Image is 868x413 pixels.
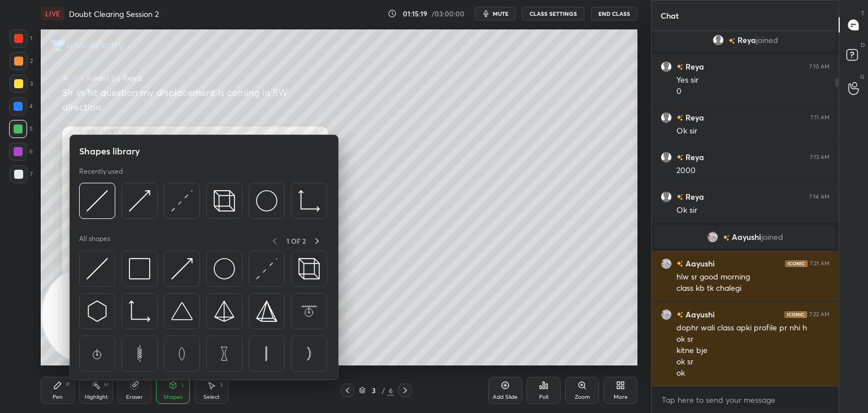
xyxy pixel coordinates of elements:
img: f489e88b83a74f9da2c2d2e2cf89f259.jpg [661,309,672,320]
img: f489e88b83a74f9da2c2d2e2cf89f259.jpg [707,231,718,243]
p: All shapes [79,234,110,248]
span: mute [493,10,509,18]
div: Pen [53,394,63,400]
img: default.png [661,112,672,123]
div: Shapes [163,394,183,400]
button: mute [475,7,515,20]
div: 2000 [676,165,830,177]
img: svg+xml;charset=utf-8,%3Csvg%20xmlns%3D%22http%3A%2F%2Fwww.w3.org%2F2000%2Fsvg%22%20width%3D%2265... [298,343,320,364]
p: T [861,9,865,18]
div: 7:10 AM [809,63,830,70]
img: svg+xml;charset=utf-8,%3Csvg%20xmlns%3D%22http%3A%2F%2Fwww.w3.org%2F2000%2Fsvg%22%20width%3D%2238... [171,300,193,322]
img: svg+xml;charset=utf-8,%3Csvg%20xmlns%3D%22http%3A%2F%2Fwww.w3.org%2F2000%2Fsvg%22%20width%3D%2230... [171,190,193,212]
div: More [614,394,628,400]
div: 2 [10,52,33,70]
img: svg+xml;charset=utf-8,%3Csvg%20xmlns%3D%22http%3A%2F%2Fwww.w3.org%2F2000%2Fsvg%22%20width%3D%2265... [86,343,108,364]
button: CLASS SETTINGS [522,7,584,20]
img: svg+xml;charset=utf-8,%3Csvg%20xmlns%3D%22http%3A%2F%2Fwww.w3.org%2F2000%2Fsvg%22%20width%3D%2230... [86,190,108,212]
img: no-rating-badge.077c3623.svg [728,38,735,44]
div: kitne bje [676,345,830,356]
img: svg+xml;charset=utf-8,%3Csvg%20xmlns%3D%22http%3A%2F%2Fwww.w3.org%2F2000%2Fsvg%22%20width%3D%2235... [298,258,320,279]
div: 7:11 AM [810,114,830,121]
div: 5 [9,120,33,138]
div: 6 [387,385,394,395]
div: 0 [676,86,830,97]
p: Recently used [79,167,123,176]
div: 3 [10,75,33,93]
div: Eraser [126,394,143,400]
span: Reya [737,36,756,45]
div: Highlight [85,394,108,400]
div: 4 [9,97,33,115]
div: 3 [368,387,379,394]
div: 1 [10,29,32,48]
span: joined [756,36,778,45]
img: svg+xml;charset=utf-8,%3Csvg%20xmlns%3D%22http%3A%2F%2Fwww.w3.org%2F2000%2Fsvg%22%20width%3D%2234... [129,258,150,279]
div: Poll [539,394,548,400]
div: / [381,387,385,394]
div: Yes sir [676,75,830,86]
h6: Reya [683,61,704,72]
p: 1 OF 2 [287,236,306,246]
div: LIVE [41,7,64,20]
img: svg+xml;charset=utf-8,%3Csvg%20xmlns%3D%22http%3A%2F%2Fwww.w3.org%2F2000%2Fsvg%22%20width%3D%2236... [214,258,235,279]
img: no-rating-badge.077c3623.svg [676,194,683,200]
div: P [66,382,70,388]
p: D [861,41,865,49]
img: iconic-dark.1390631f.png [784,311,807,318]
img: svg+xml;charset=utf-8,%3Csvg%20xmlns%3D%22http%3A%2F%2Fwww.w3.org%2F2000%2Fsvg%22%20width%3D%2233... [129,300,150,322]
span: joined [761,233,783,242]
img: svg+xml;charset=utf-8,%3Csvg%20xmlns%3D%22http%3A%2F%2Fwww.w3.org%2F2000%2Fsvg%22%20width%3D%2265... [171,343,193,364]
img: svg+xml;charset=utf-8,%3Csvg%20xmlns%3D%22http%3A%2F%2Fwww.w3.org%2F2000%2Fsvg%22%20width%3D%2230... [256,258,277,279]
p: G [860,72,865,81]
div: H [104,382,108,388]
img: iconic-dark.1390631f.png [785,260,808,267]
div: 7:22 AM [809,311,830,318]
img: svg+xml;charset=utf-8,%3Csvg%20xmlns%3D%22http%3A%2F%2Fwww.w3.org%2F2000%2Fsvg%22%20width%3D%2265... [214,343,235,364]
img: no-rating-badge.077c3623.svg [676,115,683,121]
div: Add Slide [493,394,518,400]
img: svg+xml;charset=utf-8,%3Csvg%20xmlns%3D%22http%3A%2F%2Fwww.w3.org%2F2000%2Fsvg%22%20width%3D%2236... [256,190,277,212]
div: Zoom [575,394,590,400]
h4: Doubt Clearing Session 2 [69,8,159,19]
img: default.png [661,61,672,72]
img: f489e88b83a74f9da2c2d2e2cf89f259.jpg [661,258,672,269]
div: S [220,382,223,388]
h6: Reya [683,111,704,123]
div: 6 [9,143,33,161]
div: 7 [10,165,33,183]
img: default.png [661,191,672,203]
div: 7:21 AM [810,260,830,267]
img: svg+xml;charset=utf-8,%3Csvg%20xmlns%3D%22http%3A%2F%2Fwww.w3.org%2F2000%2Fsvg%22%20width%3D%2230... [129,190,150,212]
img: svg+xml;charset=utf-8,%3Csvg%20xmlns%3D%22http%3A%2F%2Fwww.w3.org%2F2000%2Fsvg%22%20width%3D%2230... [86,258,108,279]
div: ok sr [676,334,830,345]
img: no-rating-badge.077c3623.svg [676,261,683,267]
img: svg+xml;charset=utf-8,%3Csvg%20xmlns%3D%22http%3A%2F%2Fwww.w3.org%2F2000%2Fsvg%22%20width%3D%2234... [214,300,235,322]
div: 7:14 AM [809,193,830,200]
img: svg+xml;charset=utf-8,%3Csvg%20xmlns%3D%22http%3A%2F%2Fwww.w3.org%2F2000%2Fsvg%22%20width%3D%2234... [256,300,277,322]
div: class kb tk chalegi [676,283,830,294]
button: End Class [591,7,637,20]
h6: Reya [683,151,704,163]
img: svg+xml;charset=utf-8,%3Csvg%20xmlns%3D%22http%3A%2F%2Fwww.w3.org%2F2000%2Fsvg%22%20width%3D%2230... [171,258,193,279]
h5: Shapes library [79,144,140,158]
h6: Reya [683,191,704,203]
img: default.png [713,35,724,46]
img: default.png [661,152,672,163]
div: Select [203,394,220,400]
img: svg+xml;charset=utf-8,%3Csvg%20xmlns%3D%22http%3A%2F%2Fwww.w3.org%2F2000%2Fsvg%22%20width%3D%2265... [256,343,277,364]
img: no-rating-badge.077c3623.svg [723,235,730,241]
img: svg+xml;charset=utf-8,%3Csvg%20xmlns%3D%22http%3A%2F%2Fwww.w3.org%2F2000%2Fsvg%22%20width%3D%2265... [298,300,320,322]
div: Ok sir [676,205,830,216]
img: no-rating-badge.077c3623.svg [676,64,683,70]
div: hlw sr good morning [676,272,830,283]
div: Ok sir [676,126,830,137]
img: svg+xml;charset=utf-8,%3Csvg%20xmlns%3D%22http%3A%2F%2Fwww.w3.org%2F2000%2Fsvg%22%20width%3D%2233... [298,190,320,212]
img: no-rating-badge.077c3623.svg [676,154,683,161]
h6: Aayushi [683,257,715,269]
img: svg+xml;charset=utf-8,%3Csvg%20xmlns%3D%22http%3A%2F%2Fwww.w3.org%2F2000%2Fsvg%22%20width%3D%2230... [86,300,108,322]
h6: Aayushi [683,308,715,320]
div: 7:13 AM [810,154,830,161]
div: L [181,382,185,388]
div: grid [652,31,839,386]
